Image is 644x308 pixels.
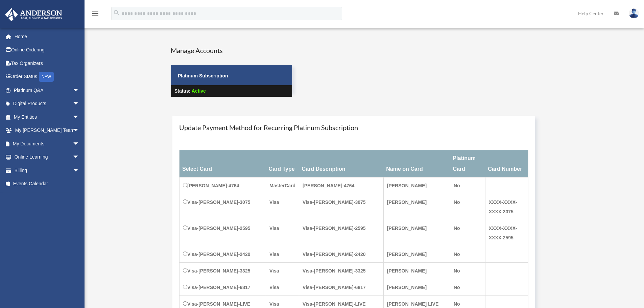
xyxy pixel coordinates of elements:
[266,194,299,220] td: Visa
[450,150,485,177] th: Platinum Card
[383,220,450,246] td: [PERSON_NAME]
[180,279,266,295] td: Visa-[PERSON_NAME]-6817
[485,220,528,246] td: XXXX-XXXX-XXXX-2595
[73,124,86,138] span: arrow_drop_down
[299,262,384,279] td: Visa-[PERSON_NAME]-3325
[180,246,266,262] td: Visa-[PERSON_NAME]-2420
[171,46,292,55] h4: Manage Accounts
[383,177,450,194] td: [PERSON_NAME]
[383,194,450,220] td: [PERSON_NAME]
[180,262,266,279] td: Visa-[PERSON_NAME]-3325
[178,73,228,78] strong: Platinum Subscription
[266,150,299,177] th: Card Type
[629,8,639,18] img: User Pic
[383,262,450,279] td: [PERSON_NAME]
[180,150,266,177] th: Select Card
[192,88,206,94] span: Active
[450,220,485,246] td: No
[180,220,266,246] td: Visa-[PERSON_NAME]-2595
[5,97,90,111] a: Digital Productsarrow_drop_down
[180,194,266,220] td: Visa-[PERSON_NAME]-3075
[5,124,90,137] a: My [PERSON_NAME] Teamarrow_drop_down
[299,220,384,246] td: Visa-[PERSON_NAME]-2595
[5,177,90,191] a: Events Calendar
[266,177,299,194] td: MasterCard
[180,177,266,194] td: [PERSON_NAME]-4764
[91,9,99,18] i: menu
[73,97,86,111] span: arrow_drop_down
[299,150,384,177] th: Card Description
[299,246,384,262] td: Visa-[PERSON_NAME]-2420
[450,194,485,220] td: No
[450,262,485,279] td: No
[266,246,299,262] td: Visa
[39,72,54,82] div: NEW
[5,30,90,43] a: Home
[266,220,299,246] td: Visa
[174,88,190,94] strong: Status:
[450,279,485,295] td: No
[5,70,90,84] a: Order StatusNEW
[73,110,86,124] span: arrow_drop_down
[5,110,90,124] a: My Entitiesarrow_drop_down
[73,150,86,164] span: arrow_drop_down
[299,279,384,295] td: Visa-[PERSON_NAME]-6817
[485,150,528,177] th: Card Number
[73,137,86,151] span: arrow_drop_down
[266,279,299,295] td: Visa
[299,177,384,194] td: [PERSON_NAME]-4764
[485,194,528,220] td: XXXX-XXXX-XXXX-3075
[3,8,64,21] img: Anderson Advisors Platinum Portal
[179,123,528,132] h4: Update Payment Method for Recurring Platinum Subscription
[73,84,86,97] span: arrow_drop_down
[113,9,120,17] i: search
[383,246,450,262] td: [PERSON_NAME]
[450,177,485,194] td: No
[5,43,90,57] a: Online Ordering
[299,194,384,220] td: Visa-[PERSON_NAME]-3075
[266,262,299,279] td: Visa
[383,150,450,177] th: Name on Card
[5,164,90,177] a: Billingarrow_drop_down
[5,150,90,164] a: Online Learningarrow_drop_down
[73,164,86,177] span: arrow_drop_down
[5,84,90,97] a: Platinum Q&Aarrow_drop_down
[450,246,485,262] td: No
[383,279,450,295] td: [PERSON_NAME]
[91,12,99,18] a: menu
[5,137,90,150] a: My Documentsarrow_drop_down
[5,56,90,70] a: Tax Organizers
